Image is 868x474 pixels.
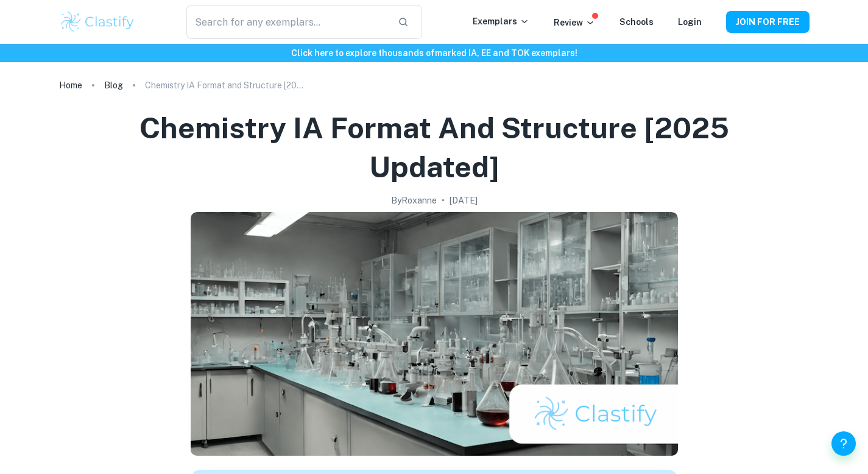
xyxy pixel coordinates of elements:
a: Schools [619,17,654,27]
p: • [442,194,445,207]
h2: [DATE] [450,194,478,207]
button: Help and Feedback [831,431,856,456]
h1: Chemistry IA Format and Structure [2025 updated] [74,108,795,186]
img: Chemistry IA Format and Structure [2025 updated] cover image [191,212,678,456]
img: Clastify logo [59,10,136,34]
p: Review [554,16,595,29]
h2: By Roxanne [391,194,437,207]
p: Exemplars [473,15,529,28]
button: JOIN FOR FREE [726,11,810,33]
a: Home [59,77,82,94]
h6: Click here to explore thousands of marked IA, EE and TOK exemplars ! [2,46,866,60]
a: Login [678,17,702,27]
p: Chemistry IA Format and Structure [2025 updated] [145,79,303,92]
input: Search for any exemplars... [186,5,387,39]
a: Blog [104,77,123,94]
